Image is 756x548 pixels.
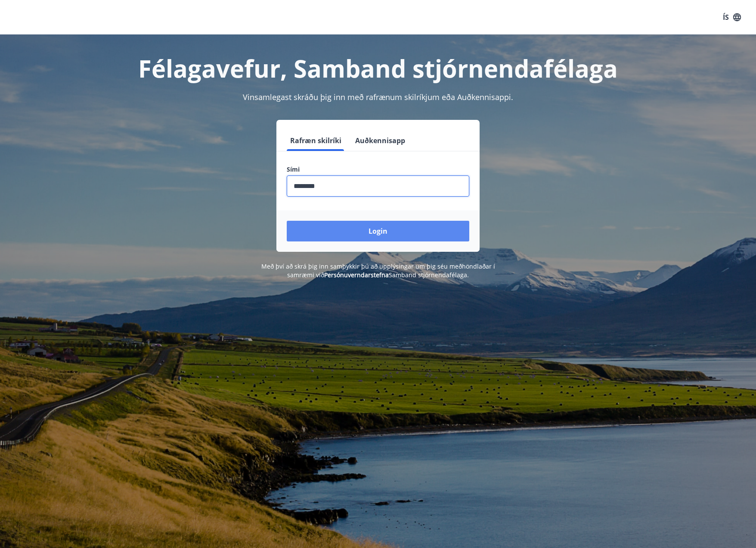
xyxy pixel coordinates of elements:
[718,9,746,25] button: ÍS
[243,92,513,102] span: Vinsamlegast skráðu þig inn með rafrænum skilríkjum eða Auðkennisappi.
[287,221,469,241] button: Login
[287,130,345,151] button: Rafræn skilríki
[78,52,678,85] h1: Félagavefur, Samband stjórnendafélaga
[324,271,389,279] a: Persónuverndarstefna
[287,165,469,174] label: Sími
[261,262,495,279] span: Með því að skrá þig inn samþykkir þú að upplýsingar um þig séu meðhöndlaðar í samræmi við Samband...
[352,130,409,151] button: Auðkennisapp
